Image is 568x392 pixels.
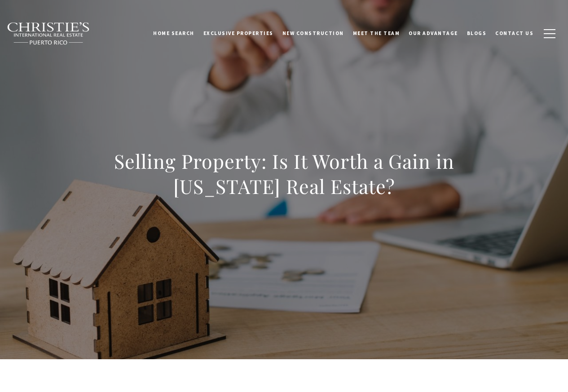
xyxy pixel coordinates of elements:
span: New Construction [282,30,344,36]
span: Our Advantage [409,30,458,36]
h1: Selling Property: Is It Worth a Gain in [US_STATE] Real Estate? [86,149,482,199]
img: Christie's International Real Estate black text logo [7,22,90,45]
a: New Construction [278,22,348,44]
span: Exclusive Properties [203,30,273,36]
span: Contact Us [495,30,533,36]
a: Our Advantage [404,22,462,44]
a: Meet the Team [348,22,405,44]
span: Blogs [467,30,487,36]
a: Home Search [149,22,199,44]
a: Blogs [462,22,491,44]
a: Exclusive Properties [199,22,278,44]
